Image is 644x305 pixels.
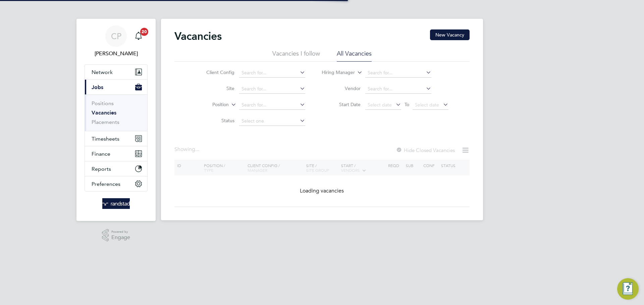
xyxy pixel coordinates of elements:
[111,32,121,41] span: CP
[195,146,199,153] span: ...
[92,84,103,90] span: Jobs
[92,119,119,125] a: Placements
[76,19,156,221] nav: Main navigation
[402,100,411,109] span: To
[85,80,147,94] button: Jobs
[102,198,130,209] img: randstad-logo-retina.png
[239,100,305,110] input: Search for...
[322,85,361,91] label: Vendor
[239,68,305,78] input: Search for...
[617,278,639,300] button: Engage Resource Center
[365,68,431,78] input: Search for...
[396,147,455,153] label: Hide Closed Vacancies
[111,229,130,235] span: Powered by
[415,102,439,108] span: Select date
[92,166,111,172] span: Reports
[132,25,145,47] a: 20
[85,146,147,161] button: Finance
[316,69,355,76] label: Hiring Manager
[92,109,116,116] a: Vacancies
[85,131,147,146] button: Timesheets
[196,69,234,75] label: Client Config
[196,85,234,91] label: Site
[102,229,130,242] a: Powered byEngage
[322,101,361,107] label: Start Date
[196,118,234,124] label: Status
[85,50,148,58] span: Ciaran Poole
[92,151,110,157] span: Finance
[92,100,114,106] a: Positions
[85,161,147,176] button: Reports
[85,65,147,79] button: Network
[85,198,148,209] a: Go to home page
[430,29,470,40] button: New Vacancy
[92,69,113,75] span: Network
[365,84,431,94] input: Search for...
[85,94,147,131] div: Jobs
[174,29,222,43] h2: Vacancies
[140,28,148,36] span: 20
[85,176,147,191] button: Preferences
[337,50,372,62] li: All Vacancies
[111,235,130,240] span: Engage
[239,84,305,94] input: Search for...
[272,50,320,62] li: Vacancies I follow
[92,136,119,142] span: Timesheets
[85,25,148,58] a: CP[PERSON_NAME]
[239,117,305,126] input: Select one
[174,146,201,153] div: Showing
[190,101,229,108] label: Position
[368,102,392,108] span: Select date
[92,181,120,187] span: Preferences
